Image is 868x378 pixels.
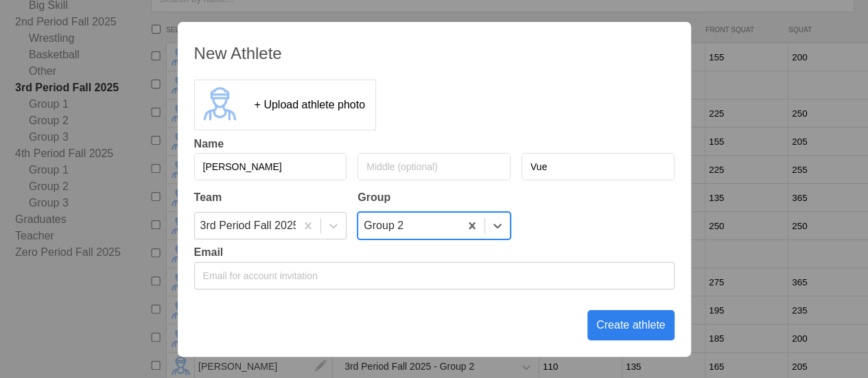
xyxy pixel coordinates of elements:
input: Email for account invitation [194,262,675,290]
div: 3rd Period Fall 2025 [200,213,296,239]
img: avatar [195,80,244,130]
div: Name [194,138,675,150]
iframe: Chat Widget [799,312,868,378]
div: Team [194,191,347,204]
div: Group [357,191,511,204]
div: New Athlete [194,44,675,63]
div: Email [194,246,675,259]
input: Middle (optional) [357,153,511,180]
input: First [194,153,347,180]
input: Last [521,153,675,180]
div: Group 2 [364,213,403,239]
div: + Upload athlete photo [255,99,365,111]
div: Create athlete [587,310,675,340]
